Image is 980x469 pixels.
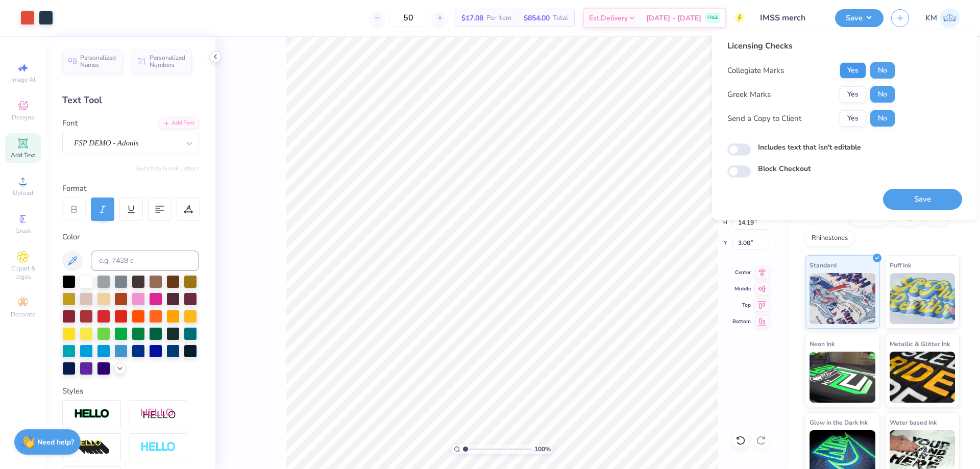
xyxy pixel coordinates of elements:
span: Water based Ink [890,417,937,428]
button: No [870,62,895,79]
div: Text Tool [62,93,199,107]
span: Upload [13,189,33,197]
label: Includes text that isn't editable [758,142,861,153]
strong: Need help? [37,437,74,447]
div: Styles [62,385,199,397]
span: Top [732,302,751,309]
span: Metallic & Glitter Ink [890,338,950,349]
img: Standard [810,273,875,324]
span: [DATE] - [DATE] [646,13,701,23]
span: Per Item [486,13,511,23]
img: Neon Ink [810,352,875,403]
span: Neon Ink [810,338,835,349]
div: Licensing Checks [727,40,895,52]
img: Negative Space [140,441,176,453]
button: Save [835,9,884,27]
span: Designs [12,113,34,121]
span: Glow in the Dark Ink [810,417,868,428]
label: Block Checkout [758,163,811,174]
div: Format [62,183,200,194]
img: Puff Ink [890,273,955,324]
label: Font [62,117,78,129]
div: Send a Copy to Client [727,113,801,125]
span: Total [553,13,568,23]
span: Personalized Names [80,54,116,68]
span: Decorate [11,310,35,318]
input: Untitled Design [752,8,827,28]
img: Metallic & Glitter Ink [890,352,955,403]
span: $17.08 [461,13,483,23]
span: $854.00 [524,13,550,23]
button: Yes [840,62,866,79]
span: Image AI [11,76,35,84]
span: Bottom [732,318,751,325]
button: Yes [840,86,866,103]
button: Yes [840,110,866,127]
input: – – [388,9,428,27]
div: Add Font [159,117,199,129]
img: Shadow [140,408,176,421]
span: 100 % [534,445,551,454]
span: Personalized Numbers [150,54,186,68]
span: Greek [15,227,31,235]
img: 3d Illusion [74,439,110,456]
div: Collegiate Marks [727,65,784,77]
span: FREE [707,14,718,21]
span: Standard [810,260,837,270]
span: Add Text [11,151,35,159]
div: Color [62,231,199,243]
div: Rhinestones [805,231,854,246]
input: e.g. 7428 c [91,251,199,271]
span: Middle [732,285,751,292]
span: Center [732,269,751,276]
span: Est. Delivery [589,13,628,23]
button: No [870,86,895,103]
span: KM [925,12,937,24]
span: Clipart & logos [5,264,41,281]
button: Save [883,189,962,210]
img: Stroke [74,408,110,420]
span: Puff Ink [890,260,911,270]
a: KM [925,8,960,28]
div: Greek Marks [727,89,771,101]
button: Switch to Greek Letters [135,164,199,172]
img: Karl Michael Narciza [940,8,960,28]
button: No [870,110,895,127]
